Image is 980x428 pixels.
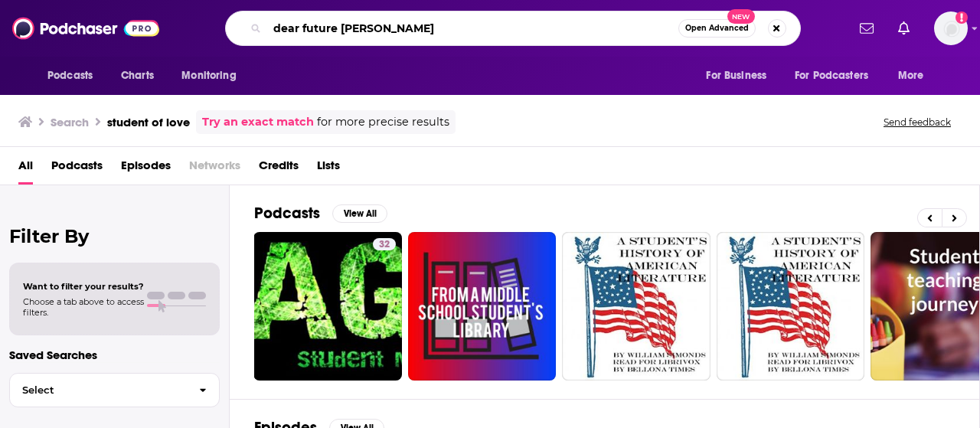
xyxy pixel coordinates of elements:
span: For Business [706,65,766,87]
button: open menu [695,61,786,90]
a: 32 [253,232,402,381]
span: 32 [379,237,390,253]
a: Episodes [121,153,171,185]
button: open menu [887,61,943,90]
button: Show profile menu [934,11,968,45]
a: Lists [317,153,340,185]
span: Networks [189,153,240,185]
span: For Podcasters [795,65,868,87]
span: Choose a tab above to access filters. [23,296,144,318]
h2: Filter By [9,225,220,247]
span: for more precise results [317,113,449,131]
span: Monitoring [181,65,236,87]
img: Podchaser - Follow, Share and Rate Podcasts [12,14,159,43]
a: All [18,153,33,185]
button: Open AdvancedNew [678,19,756,38]
span: New [727,9,755,24]
span: More [898,65,924,87]
a: Podcasts [51,153,103,185]
button: Select [9,373,220,407]
span: Logged in as WPubPR1 [934,11,968,45]
h2: Podcasts [254,204,320,223]
span: Podcasts [47,65,93,87]
span: Want to filter your results? [23,281,144,292]
img: User Profile [934,11,968,45]
a: 32 [373,238,396,250]
button: open menu [37,61,113,90]
a: PodcastsView All [254,204,387,223]
p: Saved Searches [9,348,220,362]
span: Charts [121,65,154,87]
input: Search podcasts, credits, & more... [267,16,678,41]
span: Open Advanced [685,25,749,32]
h3: student of love [107,115,190,129]
button: View All [332,204,387,223]
a: Show notifications dropdown [854,15,880,41]
a: Show notifications dropdown [892,15,916,41]
a: Credits [259,153,299,185]
a: Charts [111,61,163,90]
button: open menu [171,61,256,90]
h3: Search [51,115,89,129]
button: Send feedback [879,116,955,129]
span: Select [10,385,187,395]
div: Search podcasts, credits, & more... [225,11,801,46]
svg: Add a profile image [955,11,968,24]
a: Try an exact match [202,113,314,131]
button: open menu [785,61,890,90]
